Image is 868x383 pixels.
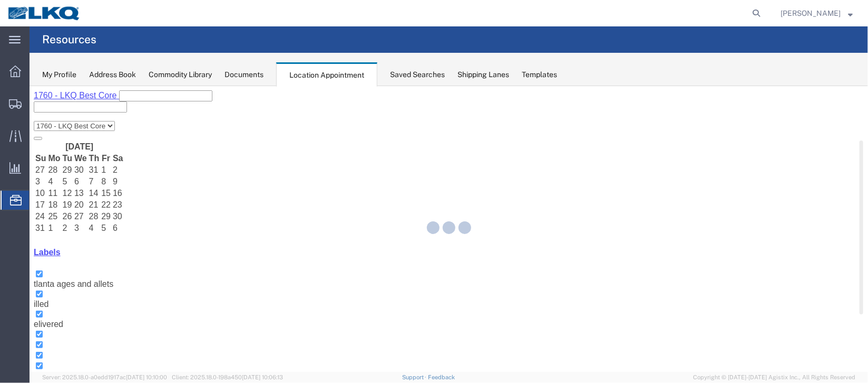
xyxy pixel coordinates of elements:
td: 29 [71,125,82,136]
div: My Profile [42,69,76,80]
td: 15 [71,102,82,113]
td: 2 [33,137,43,147]
span: ateeceived [4,285,45,294]
input: elivered [6,225,13,231]
td: 30 [44,79,58,89]
button: [PERSON_NAME] [780,7,853,20]
td: 5 [71,137,82,147]
div: Documents [225,69,264,80]
input: illed [6,204,13,211]
span: Christopher Sanchez [781,7,841,19]
td: 5 [33,90,43,101]
td: 27 [5,79,17,89]
th: Th [59,67,71,78]
td: 10 [5,102,17,113]
td: 4 [18,90,31,101]
td: 2 [83,79,94,89]
td: 24 [5,125,17,136]
th: Su [5,67,17,78]
a: Support [402,374,428,380]
td: 6 [44,90,58,101]
th: Sa [83,67,94,78]
h4: Resources [42,26,96,53]
td: 1 [71,79,82,89]
div: Saved Searches [390,69,445,80]
td: 11 [18,102,31,113]
div: Address Book [89,69,136,80]
td: 4 [59,137,71,147]
a: 1760 - LKQ Best Core [4,5,90,14]
a: Feedback [428,374,455,380]
img: logo [7,5,81,21]
td: 14 [59,102,71,113]
input: tlanta ages and allets [6,184,13,191]
th: [DATE] [18,55,82,66]
td: 29 [33,79,43,89]
span: 1760 - LKQ Best Core [4,5,87,14]
div: Commodity Library [149,69,212,80]
span: illed [4,213,19,222]
td: 30 [83,125,94,136]
td: 22 [71,114,82,124]
a: Labels [4,162,31,171]
td: 26 [33,125,43,136]
td: 27 [44,125,58,136]
td: 19 [33,114,43,124]
td: 8 [71,90,82,101]
span: [DATE] 10:10:00 [126,374,167,380]
div: Location Appointment [276,62,377,87]
input: ateeceived [6,276,13,283]
td: 25 [18,125,31,136]
td: 6 [83,137,94,147]
td: 31 [5,137,17,147]
th: Tu [33,67,43,78]
th: Mo [18,67,31,78]
td: 13 [44,102,58,113]
th: We [44,67,58,78]
td: 21 [59,114,71,124]
td: 28 [59,125,71,136]
td: 18 [18,114,31,124]
span: Server: 2025.18.0-a0edd1917ac [42,374,167,380]
td: 23 [83,114,94,124]
td: 1 [18,137,31,147]
td: 16 [83,102,94,113]
span: Client: 2025.18.0-198a450 [172,374,283,380]
td: 28 [18,79,31,89]
td: 17 [5,114,17,124]
td: 12 [33,102,43,113]
span: elivered [4,233,34,242]
td: 20 [44,114,58,124]
td: 7 [59,90,71,101]
div: Templates [522,69,557,80]
div: Shipping Lanes [457,69,509,80]
th: Fr [71,67,82,78]
td: 3 [5,90,17,101]
td: 31 [59,79,71,89]
td: 3 [44,137,58,147]
td: 9 [83,90,94,101]
span: tlanta ages and allets [4,193,84,202]
span: [DATE] 10:06:13 [242,374,283,380]
span: Copyright © [DATE]-[DATE] Agistix Inc., All Rights Reserved [693,373,855,382]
